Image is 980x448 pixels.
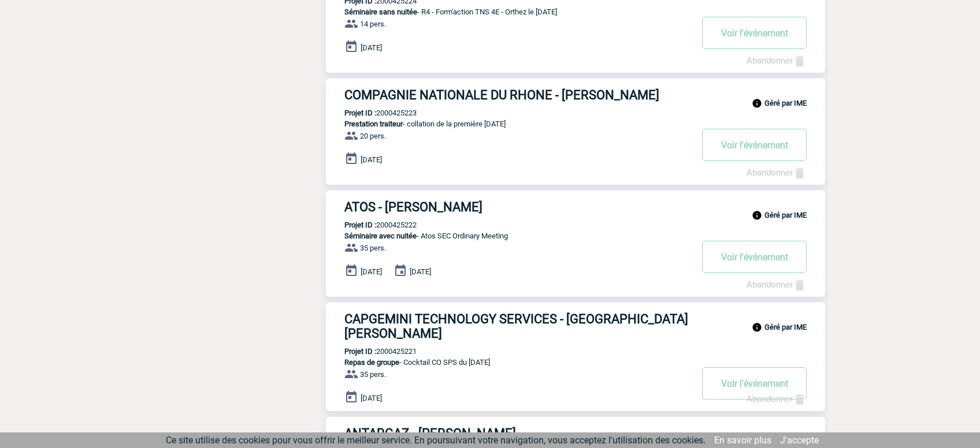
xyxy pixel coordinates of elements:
span: [DATE] [361,155,382,164]
h3: ATOS - [PERSON_NAME] [344,200,691,214]
p: 2000425221 [326,347,417,356]
img: info_black_24dp.svg [752,98,762,109]
span: 20 pers. [360,132,386,140]
img: info_black_24dp.svg [752,322,762,333]
span: Ce site utilise des cookies pour vous offrir le meilleur service. En poursuivant votre navigation... [166,435,706,446]
p: - collation de la première [DATE] [326,120,691,128]
a: Abandonner [747,55,807,66]
h3: COMPAGNIE NATIONALE DU RHONE - [PERSON_NAME] [344,88,691,102]
p: - R4 - Form'action TNS 4E - Orthez le [DATE] [326,8,691,16]
a: Abandonner [747,167,807,178]
span: 35 pers. [360,244,386,252]
a: J'accepte [780,435,819,446]
span: 35 pers. [360,370,386,379]
span: [DATE] [361,43,382,52]
button: Voir l'événement [702,367,807,400]
b: Projet ID : [344,347,376,356]
b: Géré par IME [764,99,807,107]
p: 2000425222 [326,221,417,229]
a: En savoir plus [714,435,771,446]
a: Abandonner [747,394,807,404]
span: Séminaire avec nuitée [344,232,417,240]
button: Voir l'événement [702,17,807,49]
span: [DATE] [361,394,382,402]
h3: CAPGEMINI TECHNOLOGY SERVICES - [GEOGRAPHIC_DATA][PERSON_NAME] [344,312,691,341]
h3: ANTARGAZ - [PERSON_NAME] [344,426,691,440]
a: ANTARGAZ - [PERSON_NAME] [326,426,825,440]
span: [DATE] [410,267,431,276]
a: CAPGEMINI TECHNOLOGY SERVICES - [GEOGRAPHIC_DATA][PERSON_NAME] [326,312,825,341]
a: COMPAGNIE NATIONALE DU RHONE - [PERSON_NAME] [326,88,825,102]
p: - Atos SEC Ordinary Meeting [326,232,691,240]
b: Géré par IME [764,323,807,331]
span: Prestation traiteur [344,120,403,128]
span: Repas de groupe [344,358,399,367]
a: Abandonner [747,279,807,290]
button: Voir l'événement [702,241,807,273]
img: info_black_24dp.svg [752,210,762,221]
b: Projet ID : [344,221,376,229]
a: ATOS - [PERSON_NAME] [326,200,825,214]
span: Séminaire sans nuitée [344,8,417,16]
span: [DATE] [361,267,382,276]
b: Projet ID : [344,109,376,117]
span: 14 pers. [360,20,386,28]
p: - Cocktail CO SPS du [DATE] [326,358,691,367]
p: 2000425223 [326,109,417,117]
button: Voir l'événement [702,129,807,161]
b: Géré par IME [764,211,807,219]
